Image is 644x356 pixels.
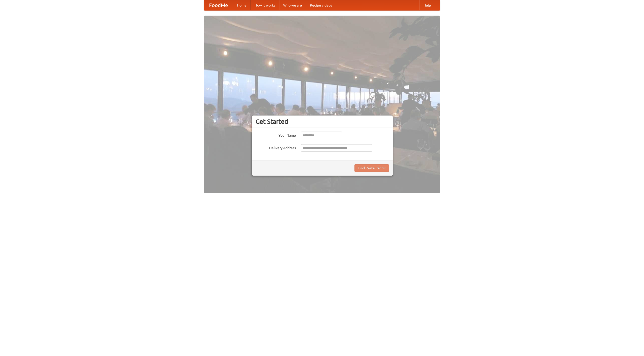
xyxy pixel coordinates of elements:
button: Find Restaurants! [354,164,389,172]
h3: Get Started [256,118,389,125]
a: Recipe videos [306,0,336,10]
a: Who we are [279,0,306,10]
a: How it works [251,0,279,10]
a: FoodMe [204,0,233,10]
a: Help [419,0,435,10]
label: Delivery Address [256,144,296,150]
a: Home [233,0,251,10]
label: Your Name [256,132,296,138]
